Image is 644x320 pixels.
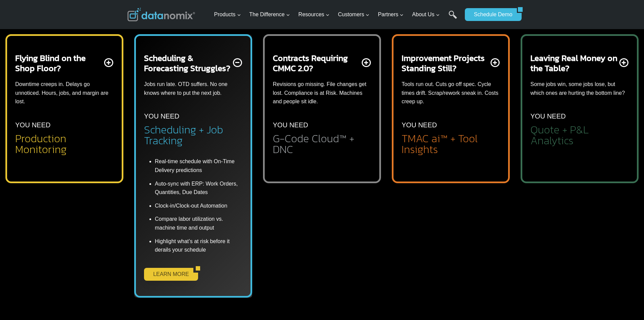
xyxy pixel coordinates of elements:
li: Highlight what’s at risk before it derails your schedule [155,235,242,254]
h2: Contracts Requiring CMMC 2.0? [273,53,360,73]
h2: TMAC ai™ + Tool Insights [402,133,500,155]
h2: Quote + P&L Analytics [530,124,629,146]
span: State/Region [152,84,178,90]
p: YOU NEED [15,120,50,130]
li: Real-time schedule with On-Time Delivery predictions [155,157,242,177]
p: YOU NEED [273,120,308,130]
a: Schedule Demo [465,8,517,21]
a: LEARN MORE [144,268,193,281]
span: About Us [412,10,440,19]
p: Tools run out. Cuts go off spec. Cycle times drift. Scrap/rework sneak in. Costs creep up. [402,80,500,106]
span: Customers [338,10,369,19]
li: Auto-sync with ERP: Work Orders, Quantities, Due Dates [155,177,242,199]
h2: Production Monitoring [15,133,114,155]
h2: Improvement Projects Standing Still? [402,53,489,73]
iframe: Popup CTA [3,200,112,317]
li: Clock-in/Clock-out Automation [155,199,242,213]
a: Privacy Policy [92,151,114,156]
li: Compare labor utilization vs. machine time and output [155,212,242,234]
p: YOU NEED [530,111,566,122]
span: The Difference [249,10,290,19]
p: Revisions go missing. File changes get lost. Compliance is at Risk. Machines and people sit idle. [273,80,371,106]
span: Partners [378,10,404,19]
h2: Leaving Real Money on the Table? [530,53,618,73]
span: Products [214,10,241,19]
h2: Scheduling + Job Tracking [144,124,242,146]
nav: Primary Navigation [211,4,461,26]
img: Datanomix [127,8,195,21]
p: Jobs run late. OTD suffers. No one knows where to put the next job. [144,80,242,97]
span: Resources [299,10,330,19]
p: Some jobs win, some jobs lose, but which ones are hurting the bottom line? [530,80,629,97]
p: Downtime creeps in. Delays go unnoticed. Hours, jobs, and margin are lost. [15,80,114,106]
p: YOU NEED [402,120,437,130]
span: Phone number [152,28,183,34]
a: Terms [76,151,86,156]
span: Last Name [152,0,174,6]
h2: Flying Blind on the Shop Floor? [15,53,103,73]
p: YOU NEED [144,111,179,122]
h2: G-Code Cloud™ + DNC [273,133,371,155]
h2: Scheduling & Forecasting Struggles? [144,53,232,73]
a: Search [449,10,457,26]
